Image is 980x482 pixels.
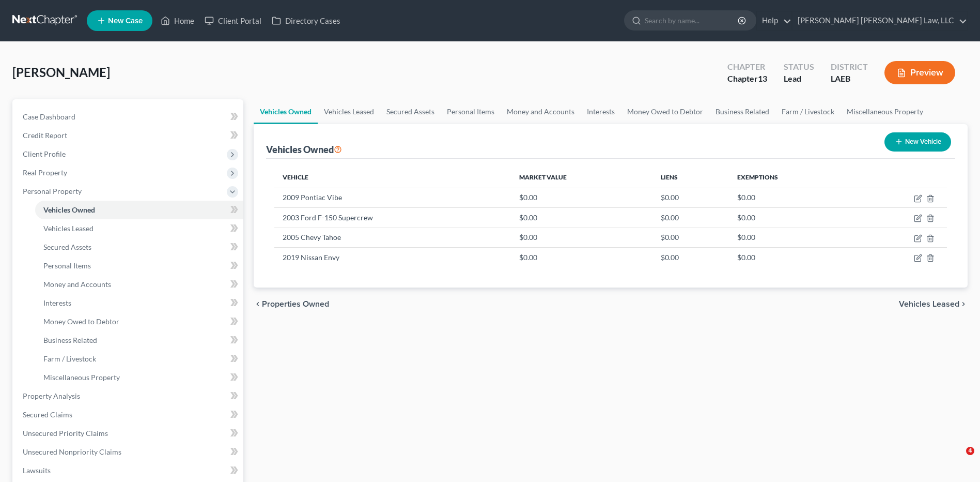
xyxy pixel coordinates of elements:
a: Personal Items [35,257,243,275]
a: Farm / Livestock [775,99,841,124]
a: Case Dashboard [14,108,243,126]
a: Secured Assets [35,238,243,257]
a: Credit Report [14,126,243,145]
span: Money and Accounts [43,280,111,289]
span: New Case [108,17,143,25]
div: Chapter [727,61,767,73]
td: 2009 Pontiac Vibe [274,188,510,207]
span: Property Analysis [23,391,80,400]
td: 2003 Ford F-150 Supercrew [274,208,510,228]
span: Unsecured Priority Claims [23,429,108,438]
a: Miscellaneous Property [35,368,243,387]
div: District [831,61,868,73]
td: $0.00 [729,228,855,247]
a: Interests [35,294,243,312]
span: Vehicles Leased [43,224,94,233]
span: Vehicles Leased [899,300,959,308]
span: Business Related [43,336,97,344]
span: Secured Assets [43,243,91,251]
a: Unsecured Nonpriority Claims [14,443,243,461]
td: $0.00 [729,208,855,228]
td: $0.00 [511,208,652,228]
button: chevron_left Properties Owned [254,300,329,308]
td: $0.00 [511,247,652,267]
th: Liens [652,167,729,188]
span: Miscellaneous Property [43,373,120,382]
button: New Vehicle [884,132,951,152]
span: Real Property [23,168,67,177]
span: Properties Owned [262,300,329,308]
a: Money and Accounts [501,99,581,124]
a: Money Owed to Debtor [35,312,243,331]
div: LAEB [831,73,868,85]
a: Vehicles Leased [318,99,380,124]
a: Client Portal [199,11,267,30]
a: Secured Claims [14,405,243,424]
span: Lawsuits [23,466,51,475]
a: Miscellaneous Property [841,99,929,124]
a: Unsecured Priority Claims [14,424,243,443]
a: Lawsuits [14,461,243,480]
td: $0.00 [652,208,729,228]
a: Directory Cases [267,11,346,30]
a: Business Related [709,99,775,124]
span: [PERSON_NAME] [12,65,110,80]
a: Home [155,11,199,30]
a: Business Related [35,331,243,350]
button: Vehicles Leased chevron_right [899,300,968,308]
td: 2005 Chevy Tahoe [274,228,510,247]
th: Market Value [511,167,652,188]
td: $0.00 [652,247,729,267]
span: Farm / Livestock [43,354,96,363]
span: Vehicles Owned [43,205,95,214]
span: Interests [43,298,71,307]
span: Client Profile [23,149,66,158]
span: Money Owed to Debtor [43,317,119,326]
a: Secured Assets [380,99,441,124]
span: Credit Report [23,131,67,140]
div: Status [784,61,814,73]
td: $0.00 [652,188,729,207]
td: $0.00 [511,228,652,247]
td: $0.00 [652,228,729,247]
a: Property Analysis [14,387,243,405]
td: 2019 Nissan Envy [274,247,510,267]
span: Personal Property [23,187,82,195]
span: 4 [966,447,974,455]
td: $0.00 [729,247,855,267]
a: Personal Items [441,99,501,124]
th: Vehicle [274,167,510,188]
i: chevron_left [254,300,262,308]
a: Vehicles Owned [35,201,243,219]
iframe: Intercom live chat [945,447,970,472]
span: Case Dashboard [23,112,75,121]
span: 13 [758,73,767,83]
a: Interests [581,99,621,124]
td: $0.00 [729,188,855,207]
a: Vehicles Owned [254,99,318,124]
div: Chapter [727,73,767,85]
span: Secured Claims [23,410,72,419]
a: Money Owed to Debtor [621,99,709,124]
div: Vehicles Owned [266,143,342,156]
a: Vehicles Leased [35,219,243,238]
input: Search by name... [645,11,739,30]
i: chevron_right [959,300,968,308]
span: Unsecured Nonpriority Claims [23,447,121,456]
td: $0.00 [511,188,652,207]
a: [PERSON_NAME] [PERSON_NAME] Law, LLC [792,11,967,30]
div: Lead [784,73,814,85]
button: Preview [884,61,955,84]
a: Help [757,11,791,30]
th: Exemptions [729,167,855,188]
a: Money and Accounts [35,275,243,294]
span: Personal Items [43,261,91,270]
a: Farm / Livestock [35,350,243,368]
